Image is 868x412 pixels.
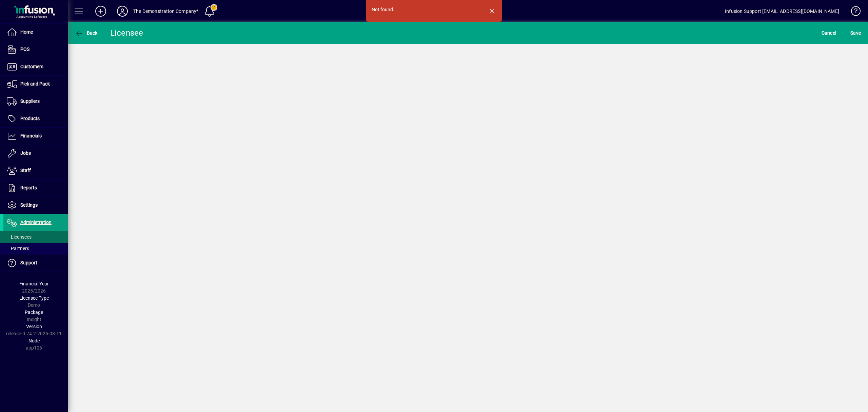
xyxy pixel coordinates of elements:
button: Profile [112,5,133,17]
div: Licensee [110,27,143,38]
span: Package [25,310,43,315]
span: POS [20,46,29,52]
a: Financials [3,128,68,145]
a: Knowledge Base [846,1,860,23]
span: ave [850,27,861,38]
a: Support [3,255,68,271]
span: Home [20,29,33,35]
span: Financials [20,133,42,138]
span: Reports [20,185,37,190]
a: POS [3,41,68,58]
span: Support [20,260,37,265]
a: Home [3,24,68,41]
span: Node [28,338,40,343]
span: Settings [20,202,38,208]
button: Add [90,5,112,17]
span: Partners [7,246,29,251]
span: Version [26,324,42,329]
a: Licensees [3,231,68,243]
span: Back [75,30,98,36]
span: Pick and Pack [20,81,50,87]
div: The Demonstration Company* [133,6,199,17]
a: Staff [3,162,68,179]
a: Suppliers [3,93,68,110]
span: Licensee Type [19,295,49,301]
span: S [850,30,853,36]
a: Products [3,110,68,127]
button: Back [73,27,99,39]
span: Administration [20,220,52,225]
span: Financial Year [19,281,49,286]
span: Jobs [20,150,31,156]
a: Reports [3,180,68,196]
a: Partners [3,243,68,254]
span: Licensees [7,234,32,240]
button: Save [849,27,863,39]
a: Pick and Pack [3,76,68,93]
div: Infusion Support [EMAIL_ADDRESS][DOMAIN_NAME] [725,6,839,17]
app-page-header-button: Back [68,27,105,39]
span: Cancel [822,27,836,38]
a: Jobs [3,145,68,162]
span: Customers [20,64,43,69]
a: Settings [3,197,68,214]
button: Cancel [820,27,838,39]
a: Customers [3,58,68,75]
span: Products [20,116,40,121]
span: Suppliers [20,98,40,104]
span: Staff [20,168,31,173]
